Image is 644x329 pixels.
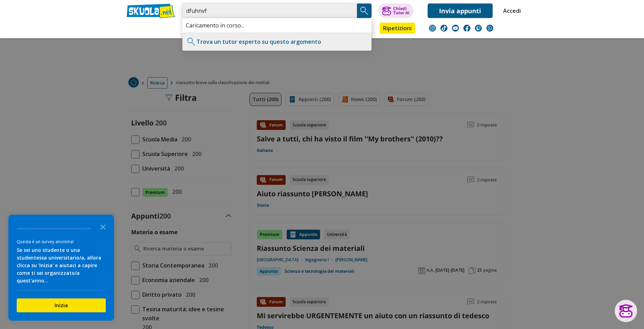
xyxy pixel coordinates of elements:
[182,18,372,33] div: Caricamento in corso...
[379,3,414,18] button: ChiediTutor AI
[486,25,493,32] img: WhatsApp
[17,246,106,285] div: Se sei uno studente o una studentessa universitario/a, allora clicca su 'Inizia' e aiutaci a capi...
[393,7,410,15] div: Chiedi Tutor AI
[475,25,482,32] img: twitch
[428,3,493,18] a: Invia appunti
[197,38,321,46] a: Trova un tutor esperto su questo argomento
[429,25,436,32] img: instagram
[96,220,110,233] button: Close the survey
[440,25,447,32] img: tiktok
[186,36,197,47] img: Trova un tutor esperto
[17,298,106,312] button: Inizia
[463,25,470,32] img: facebook
[452,25,459,32] img: youtube
[8,215,114,321] div: Survey
[17,238,106,245] div: Questa è un survey anonima!
[181,23,212,35] a: Appunti
[357,3,372,18] button: Search Button
[359,6,369,16] img: Cerca appunti, riassunti o versioni
[380,23,415,34] a: Ripetizioni
[182,3,357,18] input: Cerca appunti, riassunti o versioni
[503,3,518,18] a: Accedi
